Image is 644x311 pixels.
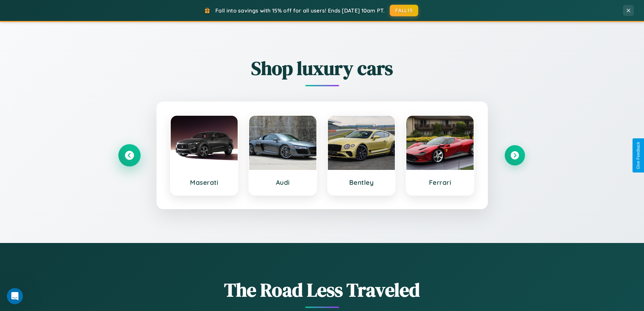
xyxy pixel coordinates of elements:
[256,178,310,186] h3: Audi
[215,7,385,14] span: Fall into savings with 15% off for all users! Ends [DATE] 10am PT.
[390,5,418,16] button: FALL15
[335,178,388,186] h3: Bentley
[7,288,23,304] iframe: Intercom live chat
[119,55,525,81] h2: Shop luxury cars
[636,142,641,169] div: Give Feedback
[119,277,525,303] h1: The Road Less Traveled
[177,178,231,186] h3: Maserati
[413,178,467,186] h3: Ferrari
